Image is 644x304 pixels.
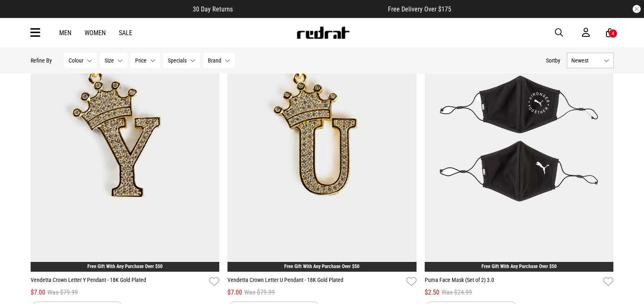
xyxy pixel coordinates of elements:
[168,57,187,64] span: Specials
[296,27,350,39] img: Redrat logo
[244,288,275,297] span: Was $79.99
[606,29,614,37] a: 4
[227,7,417,272] img: Vendetta Crown Letter U Pendant - 18k Gold Plated in Gold
[425,7,614,272] img: Puma Face Mask (set Of 2) 3.0 in Black
[85,29,106,37] a: Women
[425,288,439,297] span: $2.50
[59,29,71,37] a: Men
[571,57,600,64] span: Newest
[612,31,614,36] div: 4
[31,288,45,297] span: $7.00
[555,57,560,64] span: by
[131,53,160,68] button: Price
[425,276,600,288] a: Puma Face Mask (Set of 2) 3.0
[64,53,97,68] button: Colour
[100,53,127,68] button: Size
[119,29,132,37] a: Sale
[69,57,83,64] span: Colour
[47,288,78,297] span: Was $79.99
[481,264,557,269] a: Free Gift With Any Purchase Over $50
[227,288,242,297] span: $7.00
[208,57,221,64] span: Brand
[7,3,31,28] button: Open LiveChat chat widget
[105,57,114,64] span: Size
[227,276,403,288] a: Vendetta Crown Letter U Pendant - 18K Gold Plated
[203,53,235,68] button: Brand
[284,264,359,269] a: Free Gift With Any Purchase Over $50
[87,264,163,269] a: Free Gift With Any Purchase Over $50
[193,5,233,13] span: 30 Day Returns
[249,5,372,13] iframe: Customer reviews powered by Trustpilot
[546,56,560,65] button: Sortby
[163,53,200,68] button: Specials
[388,5,451,13] span: Free Delivery Over $175
[441,288,472,297] span: Was $24.99
[31,7,220,272] img: Vendetta Crown Letter Y Pendant - 18k Gold Plated in Gold
[31,57,52,64] p: Refine By
[135,57,147,64] span: Price
[567,53,614,68] button: Newest
[31,276,206,288] a: Vendetta Crown Letter Y Pendant - 18K Gold Plated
